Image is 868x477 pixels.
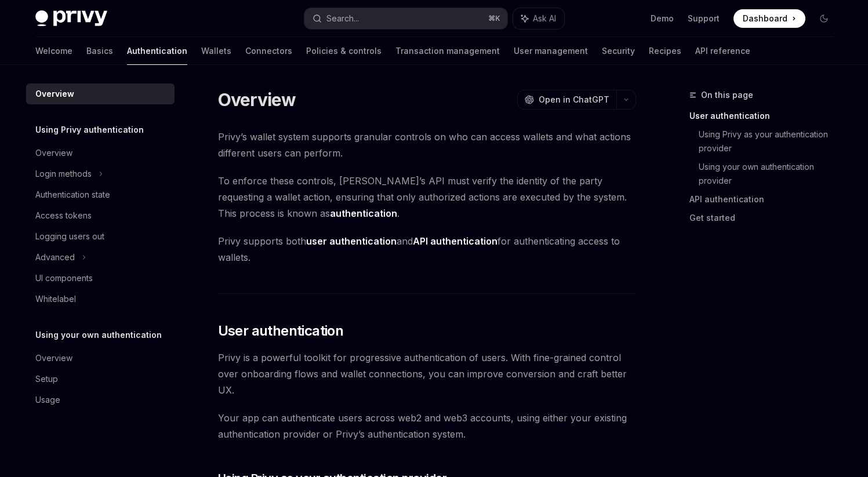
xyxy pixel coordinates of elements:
a: Get started [689,209,842,227]
a: User management [514,37,588,65]
a: Welcome [35,37,72,65]
div: UI components [35,271,93,285]
a: Setup [26,369,175,389]
div: Setup [35,372,58,386]
a: Authentication [127,37,187,65]
span: Privy supports both and for authenticating access to wallets. [218,233,636,265]
button: Toggle dark mode [815,9,833,28]
a: Overview [26,143,175,163]
div: Usage [35,393,60,407]
a: Using Privy as your authentication provider [699,125,842,158]
a: Policies & controls [306,37,382,65]
span: Privy’s wallet system supports granular controls on who can access wallets and what actions diffe... [218,129,636,161]
a: Basics [86,37,113,65]
a: Transaction management [395,37,500,65]
a: Overview [26,83,175,104]
a: Wallets [201,37,231,65]
a: API authentication [689,190,842,209]
span: Privy is a powerful toolkit for progressive authentication of users. With fine-grained control ov... [218,349,636,398]
img: dark logo [35,10,107,27]
a: UI components [26,268,175,289]
a: Logging users out [26,226,175,247]
div: Login methods [35,167,92,181]
span: ⌘ K [488,14,500,23]
div: Overview [35,87,74,101]
div: Search... [326,12,359,26]
a: Overview [26,348,175,369]
button: Ask AI [513,8,564,29]
div: Logging users out [35,230,104,243]
a: Support [688,13,720,24]
span: To enforce these controls, [PERSON_NAME]’s API must verify the identity of the party requesting a... [218,173,636,221]
div: Overview [35,351,72,365]
div: Authentication state [35,188,110,202]
h1: Overview [218,89,296,110]
a: Usage [26,389,175,410]
a: Authentication state [26,184,175,205]
h5: Using Privy authentication [35,123,144,137]
a: Demo [651,13,674,24]
a: Using your own authentication provider [699,158,842,190]
span: Your app can authenticate users across web2 and web3 accounts, using either your existing authent... [218,410,636,442]
a: API reference [695,37,750,65]
a: Access tokens [26,205,175,226]
button: Open in ChatGPT [517,90,616,110]
a: User authentication [689,107,842,125]
a: Security [602,37,635,65]
span: Open in ChatGPT [539,94,609,105]
a: Dashboard [733,9,805,28]
button: Search...⌘K [304,8,507,29]
div: Advanced [35,250,75,264]
a: Whitelabel [26,289,175,309]
div: Overview [35,146,72,160]
strong: API authentication [413,235,497,247]
span: Dashboard [743,13,787,24]
h5: Using your own authentication [35,328,162,342]
span: On this page [701,88,753,102]
span: User authentication [218,322,344,340]
strong: authentication [330,207,397,219]
div: Access tokens [35,209,92,223]
span: Ask AI [533,13,556,24]
strong: user authentication [306,235,397,247]
div: Whitelabel [35,292,76,306]
a: Connectors [245,37,292,65]
a: Recipes [649,37,681,65]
